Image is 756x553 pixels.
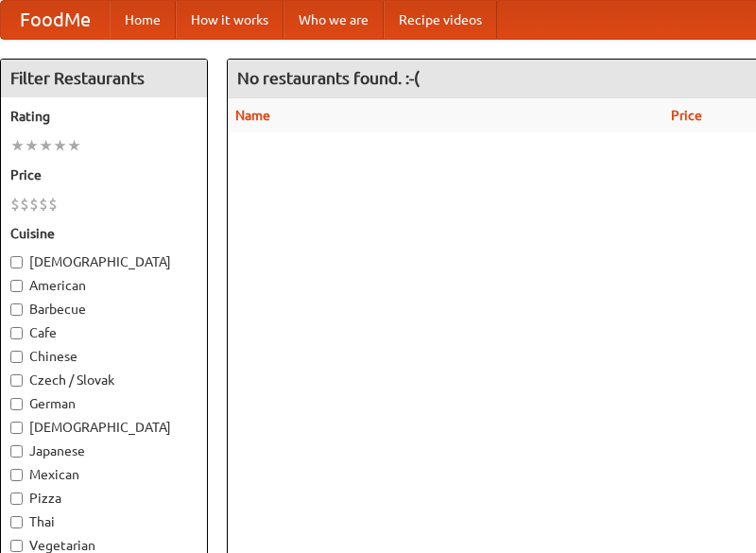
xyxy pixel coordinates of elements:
label: Japanese [10,441,198,460]
li: ★ [25,135,39,156]
input: Pizza [10,493,23,505]
input: Vegetarian [10,540,23,552]
input: Czech / Slovak [10,374,23,387]
label: Chinese [10,347,198,366]
li: $ [39,194,48,215]
input: German [10,398,23,410]
input: Mexican [10,469,23,481]
label: Barbecue [10,300,198,319]
label: Mexican [10,465,198,484]
li: $ [10,194,20,215]
label: American [10,276,198,295]
label: Czech / Slovak [10,371,198,389]
a: Name [235,108,270,123]
label: Thai [10,512,198,531]
input: Japanese [10,445,23,458]
input: Thai [10,516,23,528]
h5: Cuisine [10,224,198,243]
li: $ [48,194,58,215]
input: Barbecue [10,303,23,316]
a: How it works [176,1,283,39]
li: $ [29,194,39,215]
h5: Rating [10,107,198,126]
a: Price [671,108,702,123]
input: American [10,280,23,292]
input: [DEMOGRAPHIC_DATA] [10,256,23,268]
label: Pizza [10,489,198,508]
a: FoodMe [1,1,110,39]
li: ★ [67,135,81,156]
h4: Filter Restaurants [1,60,207,97]
a: Recipe videos [384,1,497,39]
label: German [10,394,198,413]
a: Home [110,1,176,39]
label: Cafe [10,323,198,342]
label: [DEMOGRAPHIC_DATA] [10,252,198,271]
input: Cafe [10,327,23,339]
li: $ [20,194,29,215]
li: ★ [39,135,53,156]
li: ★ [53,135,67,156]
li: ★ [10,135,25,156]
ng-pluralize: No restaurants found. :-( [237,69,420,87]
label: [DEMOGRAPHIC_DATA] [10,418,198,437]
a: Who we are [283,1,384,39]
input: Chinese [10,351,23,363]
h5: Price [10,165,198,184]
input: [DEMOGRAPHIC_DATA] [10,422,23,434]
